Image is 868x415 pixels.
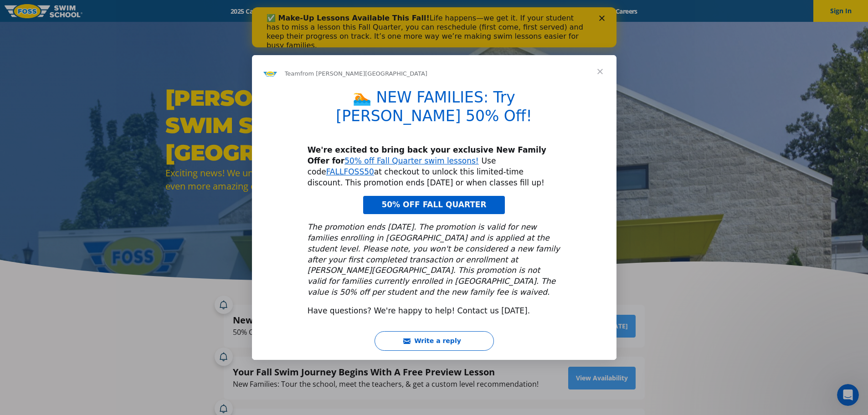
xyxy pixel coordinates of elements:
[300,70,427,77] span: from [PERSON_NAME][GEOGRAPHIC_DATA]
[263,66,277,81] img: Profile image for Team
[308,88,561,131] h1: 🏊 NEW FAMILIES: Try [PERSON_NAME] 50% Off!
[375,331,494,351] button: Write a reply
[326,167,374,176] a: FALLFOSS50
[476,156,479,165] a: !
[308,222,560,297] i: The promotion ends [DATE]. The promotion is valid for new families enrolling in [GEOGRAPHIC_DATA]...
[15,6,335,43] div: Life happens—we get it. If your student has to miss a lesson this Fall Quarter, you can reschedul...
[584,55,616,88] span: Close
[308,145,561,188] div: Use code at checkout to unlock this limited-time discount. This promotion ends [DATE] or when cla...
[308,145,546,165] b: We're excited to bring back your exclusive New Family Offer for
[285,70,300,77] span: Team
[15,6,178,15] b: ✅ Make-Up Lessons Available This Fall!
[308,306,561,317] div: Have questions? We're happy to help! Contact us [DATE].
[381,200,486,209] span: 50% OFF FALL QUARTER
[363,196,504,214] a: 50% OFF FALL QUARTER
[347,8,356,14] div: Close
[344,156,476,165] a: 50% off Fall Quarter swim lessons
